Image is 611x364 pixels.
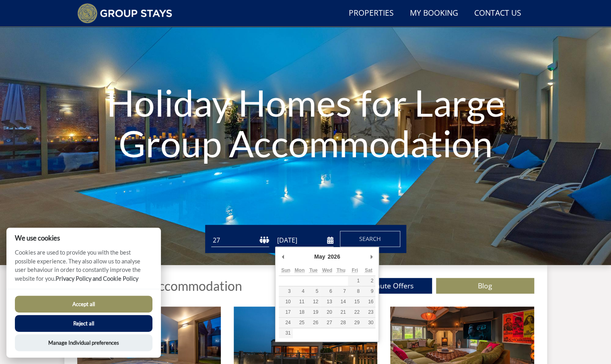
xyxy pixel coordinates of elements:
button: 18 [293,307,307,317]
button: 7 [334,286,348,296]
img: Group Stays [77,3,173,23]
button: 17 [279,307,292,317]
button: 16 [362,297,375,307]
abbr: Monday [294,267,304,273]
button: 8 [348,286,362,296]
button: Next Month [367,251,375,263]
abbr: Tuesday [309,267,317,273]
button: Previous Month [279,251,287,263]
button: 21 [334,307,348,317]
h2: We use cookies [6,234,161,242]
button: 4 [293,286,307,296]
button: 23 [362,307,375,317]
button: 29 [348,318,362,328]
div: May [313,251,326,263]
button: 24 [279,318,292,328]
button: 6 [320,286,334,296]
button: 10 [279,297,292,307]
button: Manage Individual preferences [15,334,152,351]
button: Accept all [15,296,152,313]
button: 2 [362,276,375,286]
button: 31 [279,328,292,338]
abbr: Friday [352,267,358,273]
button: 14 [334,297,348,307]
div: 2026 [326,251,341,263]
abbr: Thursday [337,267,346,273]
button: 12 [307,297,320,307]
button: 19 [307,307,320,317]
button: 1 [348,276,362,286]
a: Last Minute Offers [334,278,432,294]
a: Contact Us [471,4,525,23]
button: 3 [279,286,292,296]
h1: Holiday Homes for Large Group Accommodation [92,66,519,179]
a: Properties [346,4,397,23]
button: 11 [293,297,307,307]
button: Search [340,231,400,247]
button: 22 [348,307,362,317]
button: 30 [362,318,375,328]
button: Reject all [15,315,152,332]
button: 15 [348,297,362,307]
span: Search [359,235,381,243]
abbr: Sunday [281,267,290,273]
a: My Booking [407,4,461,23]
button: 28 [334,318,348,328]
button: 20 [320,307,334,317]
button: 26 [307,318,320,328]
button: 5 [307,286,320,296]
a: Privacy Policy and Cookie Policy [56,275,138,282]
button: 27 [320,318,334,328]
button: 25 [293,318,307,328]
button: 9 [362,286,375,296]
input: Arrival Date [276,234,333,247]
abbr: Wednesday [322,267,332,273]
a: Blog [436,278,534,294]
button: 13 [320,297,334,307]
abbr: Saturday [365,267,372,273]
p: Cookies are used to provide you with the best possible experience. They also allow us to analyse ... [6,248,161,289]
